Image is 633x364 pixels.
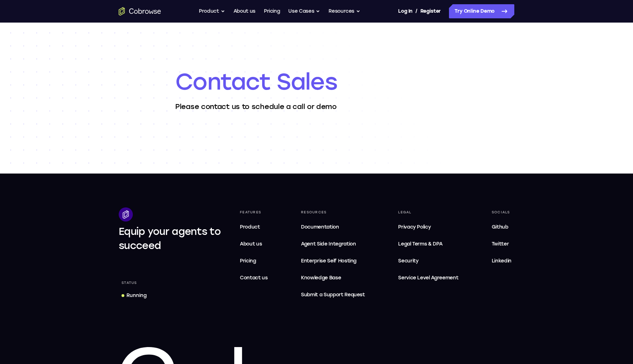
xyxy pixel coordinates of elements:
[395,254,461,268] a: Security
[395,237,461,251] a: Legal Terms & DPA
[489,237,514,251] a: Twitter
[298,220,368,234] a: Documentation
[395,207,461,217] div: Legal
[301,257,365,265] span: Enterprise Self Hosting
[492,241,509,247] span: Twitter
[240,275,268,281] span: Contact us
[264,4,280,18] a: Pricing
[492,258,511,264] span: Linkedin
[329,4,360,18] button: Resources
[288,4,320,18] button: Use Cases
[240,224,260,230] span: Product
[175,68,458,96] h1: Contact Sales
[298,288,368,302] a: Submit a Support Request
[126,292,147,299] div: Running
[237,237,271,251] a: About us
[398,4,412,18] a: Log In
[395,220,461,234] a: Privacy Policy
[395,271,461,285] a: Service Level Agreement
[398,224,431,230] span: Privacy Policy
[199,4,225,18] button: Product
[398,258,418,264] span: Security
[298,237,368,251] a: Agent Side Integration
[298,207,368,217] div: Resources
[237,254,271,268] a: Pricing
[301,224,339,230] span: Documentation
[119,289,149,302] a: Running
[237,207,271,217] div: Features
[489,207,514,217] div: Socials
[119,278,140,288] div: Status
[489,220,514,234] a: Github
[240,258,256,264] span: Pricing
[420,4,441,18] a: Register
[237,220,271,234] a: Product
[119,7,161,16] a: Go to the home page
[301,275,341,281] span: Knowledge Base
[301,291,365,299] span: Submit a Support Request
[237,271,271,285] a: Contact us
[301,240,365,248] span: Agent Side Integration
[175,102,458,111] p: Please contact us to schedule a call or demo
[492,224,508,230] span: Github
[240,241,262,247] span: About us
[449,4,514,18] a: Try Online Demo
[233,4,255,18] a: About us
[489,254,514,268] a: Linkedin
[398,241,442,247] span: Legal Terms & DPA
[398,274,458,282] span: Service Level Agreement
[298,254,368,268] a: Enterprise Self Hosting
[415,7,418,16] span: /
[298,271,368,285] a: Knowledge Base
[119,225,221,251] span: Equip your agents to succeed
